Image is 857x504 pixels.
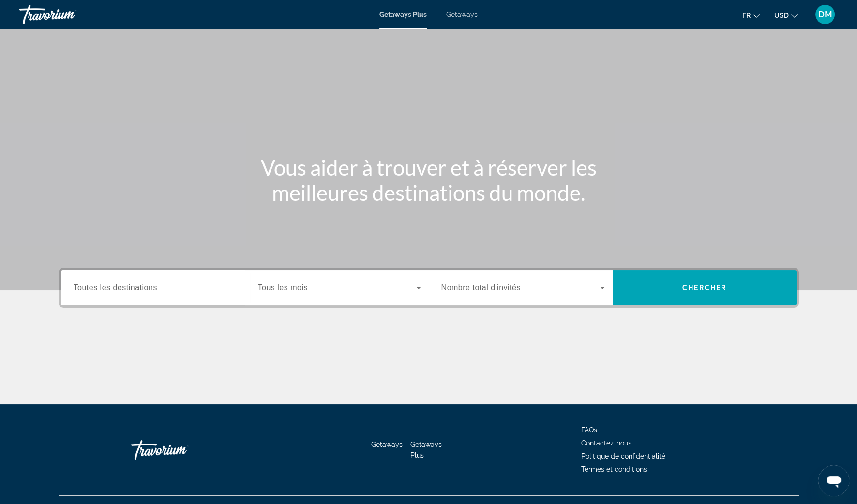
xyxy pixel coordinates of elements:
h1: Vous aider à trouver et à réserver les meilleures destinations du monde. [247,155,610,205]
a: Go Home [131,435,228,464]
a: Getaways Plus [379,11,427,18]
span: Tous les mois [258,283,308,292]
span: Nombre total d'invités [441,283,521,292]
span: fr [742,12,751,19]
a: Termes et conditions [581,465,647,473]
a: Getaways Plus [410,441,442,459]
input: Select destination [74,282,237,294]
span: Toutes les destinations [74,283,157,292]
button: Change language [742,8,760,22]
button: User Menu [812,4,838,25]
a: Contactez-nous [581,439,631,447]
button: Search [613,270,797,305]
iframe: Bouton de lancement de la fenêtre de messagerie [818,465,849,496]
a: FAQs [581,426,597,434]
span: USD [774,12,789,19]
a: Politique de confidentialité [581,452,665,460]
div: Search widget [61,270,797,305]
a: Getaways [371,441,403,448]
span: Chercher [682,284,726,292]
a: Travorium [19,2,116,27]
button: Change currency [774,8,798,22]
a: Getaways [446,11,478,18]
span: DM [818,10,832,19]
